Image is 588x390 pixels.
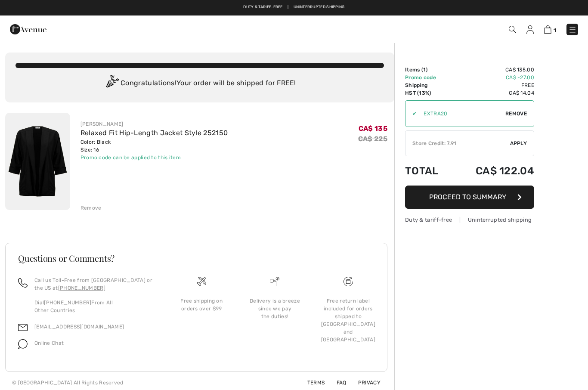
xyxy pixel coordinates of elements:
[18,254,374,263] h3: Questions or Comments?
[5,113,70,210] img: Relaxed Fit Hip-Length Jacket Style 252150
[326,380,347,386] a: FAQ
[405,186,534,209] button: Proceed to Summary
[568,25,577,34] img: Menu
[18,278,28,288] img: call
[405,156,452,186] td: Total
[509,26,516,33] img: Search
[554,27,556,34] span: 1
[80,120,228,128] div: [PERSON_NAME]
[359,124,387,133] span: CA$ 135
[18,323,28,332] img: email
[452,156,534,186] td: CA$ 122.04
[197,277,206,286] img: Free shipping on orders over $99
[405,66,452,74] td: Items ( )
[245,297,304,320] div: Delivery is a breeze since we pay the duties!
[452,74,534,81] td: CA$ -27.00
[319,297,378,344] div: Free return label included for orders shipped to [GEOGRAPHIC_DATA] and [GEOGRAPHIC_DATA]
[12,379,124,387] div: © [GEOGRAPHIC_DATA] All Rights Reserved
[34,299,155,314] p: Dial From All Other Countries
[297,380,325,386] a: Terms
[18,339,28,349] img: chat
[80,138,228,154] div: Color: Black Size: 16
[405,89,452,97] td: HST (13%)
[405,216,534,224] div: Duty & tariff-free | Uninterrupted shipping
[452,89,534,97] td: CA$ 14.04
[270,277,279,286] img: Delivery is a breeze since we pay the duties!
[34,276,155,292] p: Call us Toll-Free from [GEOGRAPHIC_DATA] or the US at
[172,297,231,313] div: Free shipping on orders over $99
[348,380,381,386] a: Privacy
[405,74,452,81] td: Promo code
[452,66,534,74] td: CA$ 135.00
[80,154,228,161] div: Promo code can be applied to this item
[10,25,46,33] a: 1ère Avenue
[417,101,505,127] input: Promo code
[344,277,353,286] img: Free shipping on orders over $99
[80,204,102,212] div: Remove
[44,300,91,306] a: [PHONE_NUMBER]
[405,110,417,118] div: ✔
[423,67,426,73] span: 1
[15,75,384,92] div: Congratulations! Your order will be shipped for FREE!
[505,110,527,118] span: Remove
[510,139,527,147] span: Apply
[80,129,228,137] a: Relaxed Fit Hip-Length Jacket Style 252150
[103,75,121,92] img: Congratulation2.svg
[544,24,556,34] a: 1
[358,135,387,143] s: CA$ 225
[34,340,64,346] span: Online Chat
[34,324,124,330] a: [EMAIL_ADDRESS][DOMAIN_NAME]
[10,21,46,38] img: 1ère Avenue
[405,81,452,89] td: Shipping
[526,25,534,34] img: My Info
[429,193,506,201] span: Proceed to Summary
[544,25,551,34] img: Shopping Bag
[452,81,534,89] td: Free
[58,285,105,291] a: [PHONE_NUMBER]
[405,139,510,147] div: Store Credit: 7.91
